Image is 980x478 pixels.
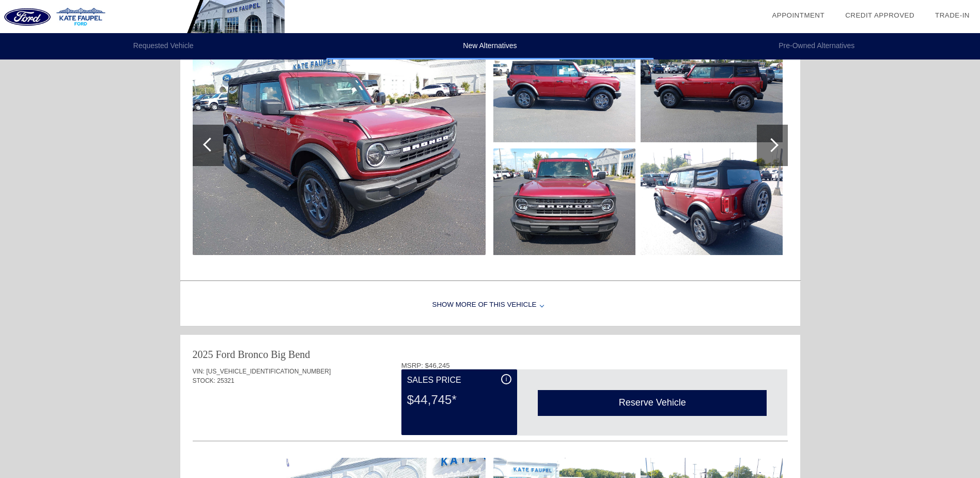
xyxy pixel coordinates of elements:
img: 2.jpg [493,36,635,142]
a: Trade-In [935,11,970,19]
div: 2025 Ford Bronco [193,347,269,362]
img: 5.jpg [641,148,783,255]
img: 1.jpg [193,36,486,255]
img: 4.jpg [641,36,783,142]
div: Show More of this Vehicle [180,285,800,326]
div: MSRP: $46,245 [401,362,788,369]
div: Quoted on [DATE] 10:04:19 AM [193,410,788,427]
li: Pre-Owned Alternatives [654,33,980,59]
span: 25321 [217,377,234,384]
img: 3.jpg [493,148,635,255]
div: i [501,374,511,384]
span: VIN: [193,368,205,375]
div: Big Bend [271,347,310,362]
a: Appointment [772,11,825,19]
div: Sales Price [407,374,511,386]
li: New Alternatives [326,33,653,59]
div: Reserve Vehicle [538,390,767,415]
a: Credit Approved [845,11,914,19]
div: $44,745* [407,386,511,413]
span: STOCK: [193,377,215,384]
span: [US_VEHICLE_IDENTIFICATION_NUMBER] [206,368,331,375]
